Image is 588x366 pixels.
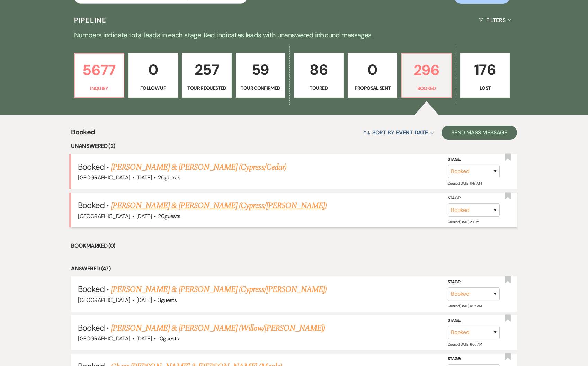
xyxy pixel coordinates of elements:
li: Bookmarked (0) [71,241,517,250]
span: Created: [DATE] 9:05 AM [448,342,482,347]
a: [PERSON_NAME] & [PERSON_NAME] (Cypress/[PERSON_NAME]) [111,283,327,296]
a: 86Toured [294,53,344,98]
p: Proposal Sent [352,84,393,92]
a: 59Tour Confirmed [236,53,285,98]
span: [DATE] [136,335,152,342]
span: Created: [DATE] 9:07 AM [448,303,482,308]
span: Event Date [396,129,428,136]
span: [DATE] [136,213,152,220]
span: [DATE] [136,174,152,181]
p: Lost [465,84,505,92]
span: 3 guests [158,296,177,304]
p: 257 [187,58,227,81]
li: Answered (47) [71,264,517,273]
span: Created: [DATE] 11:43 AM [448,181,481,186]
span: [GEOGRAPHIC_DATA] [78,335,130,342]
span: 20 guests [158,174,180,181]
p: 59 [240,58,281,81]
span: ↑↓ [363,129,371,136]
label: Stage: [448,156,500,163]
span: Booked [78,284,104,294]
a: 296Booked [401,53,452,98]
span: [GEOGRAPHIC_DATA] [78,213,130,220]
button: Filters [476,11,514,29]
span: Created: [DATE] 2:11 PM [448,220,479,224]
span: Booked [71,127,95,142]
h3: Pipeline [74,15,107,25]
p: 5677 [79,59,119,82]
p: Tour Confirmed [240,84,281,92]
button: Sort By Event Date [360,123,436,142]
p: Booked [406,84,447,92]
span: 20 guests [158,213,180,220]
li: Unanswered (2) [71,142,517,151]
p: Toured [299,84,339,92]
p: Numbers indicate total leads in each stage. Red indicates leads with unanswered inbound messages. [45,29,543,41]
label: Stage: [448,317,500,324]
span: Booked [78,322,104,333]
a: 0Proposal Sent [348,53,397,98]
span: Booked [78,161,104,172]
span: Booked [78,200,104,211]
p: Tour Requested [187,84,227,92]
a: [PERSON_NAME] & [PERSON_NAME] (Cypress/[PERSON_NAME]) [111,199,327,212]
p: 296 [406,59,447,82]
a: [PERSON_NAME] & [PERSON_NAME] (Willow/[PERSON_NAME]) [111,322,325,334]
label: Stage: [448,194,500,202]
a: 5677Inquiry [74,53,124,98]
p: 0 [133,58,173,81]
span: 10 guests [158,335,179,342]
span: [GEOGRAPHIC_DATA] [78,296,130,304]
a: 176Lost [460,53,510,98]
p: Inquiry [79,84,119,92]
p: Follow Up [133,84,173,92]
a: [PERSON_NAME] & [PERSON_NAME] (Cypress/Cedar) [111,161,286,173]
p: 176 [465,58,505,81]
label: Stage: [448,278,500,286]
label: Stage: [448,355,500,363]
a: 257Tour Requested [182,53,232,98]
a: 0Follow Up [128,53,178,98]
button: Send Mass Message [442,126,517,140]
span: [GEOGRAPHIC_DATA] [78,174,130,181]
span: [DATE] [136,296,152,304]
p: 0 [352,58,393,81]
p: 86 [299,58,339,81]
